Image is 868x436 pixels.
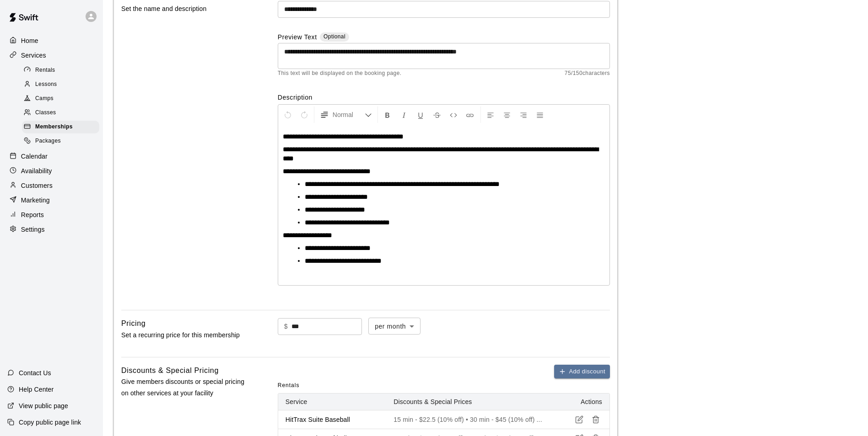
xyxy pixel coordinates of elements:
p: Availability [21,166,52,175]
span: Classes [35,108,56,117]
div: Camps [22,92,99,105]
span: Optional [323,33,345,40]
p: HitTrax Suite Baseball [286,415,379,424]
p: Home [21,36,38,45]
a: Calendar [7,149,96,163]
button: Redo [297,106,312,123]
th: Service [278,393,387,410]
span: This text will be displayed on the booking page. [278,69,402,78]
a: Availability [7,164,96,178]
div: Classes [22,106,99,119]
button: Justify Align [532,106,548,123]
a: Home [7,34,96,48]
a: Camps [22,92,103,106]
p: 15 min - $22.5 (10% off) • 30 min - $45 (10% off) ... [394,415,547,424]
button: Undo [280,106,296,123]
span: Lessons [35,80,57,89]
span: Rentals [35,66,55,75]
button: Left Align [483,106,498,123]
a: Reports [7,208,96,222]
a: Services [7,48,96,62]
div: Packages [22,135,99,148]
p: Give members discounts or special pricing on other services at your facility [121,376,248,399]
button: Add discount [554,365,610,379]
th: Discounts & Special Prices [386,393,555,410]
th: Actions [555,393,609,410]
a: Memberships [22,120,103,134]
p: $ [284,322,288,331]
a: Classes [22,106,103,120]
span: Camps [35,94,54,103]
p: Calendar [21,152,48,161]
p: View public page [19,401,68,410]
button: Right Align [516,106,531,123]
button: Insert Code [446,106,461,123]
label: Description [278,93,610,102]
p: Set the name and description [121,3,248,15]
p: Settings [21,225,45,234]
div: Memberships [22,121,99,133]
span: Rentals [278,378,300,393]
div: per month [368,318,421,335]
p: Copy public page link [19,418,81,427]
button: Format Strikethrough [429,106,445,123]
span: 75 / 150 characters [565,69,610,78]
button: Format Bold [380,106,395,123]
a: Settings [7,223,96,236]
div: Lessons [22,78,99,91]
span: Normal [333,110,365,119]
a: Rentals [22,63,103,77]
button: Insert Link [462,106,478,123]
p: Set a recurring price for this membership [121,330,248,341]
button: Formatting Options [316,106,376,123]
div: Rentals [22,64,99,77]
p: Reports [21,210,44,219]
button: Center Align [499,106,515,123]
span: Packages [35,137,61,146]
a: Lessons [22,77,103,91]
p: Services [21,51,46,60]
a: Packages [22,134,103,149]
p: Help Center [19,385,54,394]
a: Customers [7,179,96,192]
p: Marketing [21,196,50,205]
button: Format Italics [396,106,412,123]
p: Contact Us [19,368,51,378]
button: Format Underline [413,106,428,123]
h6: Discounts & Special Pricing [121,365,219,377]
h6: Pricing [121,318,146,330]
span: Memberships [35,122,73,132]
a: Marketing [7,193,96,207]
p: Customers [21,181,53,190]
label: Preview Text [278,32,317,43]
